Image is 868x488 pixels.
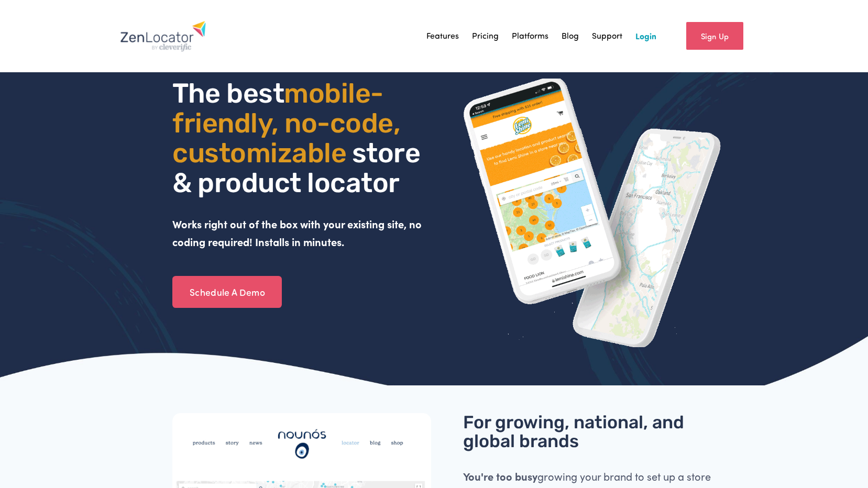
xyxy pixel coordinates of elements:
[426,28,459,44] a: Features
[172,77,406,169] span: mobile- friendly, no-code, customizable
[686,22,743,50] a: Sign Up
[635,28,656,44] a: Login
[172,217,424,249] strong: Works right out of the box with your existing site, no coding required! Installs in minutes.
[463,79,722,347] img: ZenLocator phone mockup gif
[512,28,548,44] a: Platforms
[562,28,579,44] a: Blog
[120,20,206,52] img: Zenlocator
[172,276,282,308] a: Schedule A Demo
[592,28,622,44] a: Support
[472,28,499,44] a: Pricing
[463,469,537,483] strong: You're too busy
[463,412,688,452] span: For growing, national, and global brands
[172,77,284,109] span: The best
[172,137,426,199] span: store & product locator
